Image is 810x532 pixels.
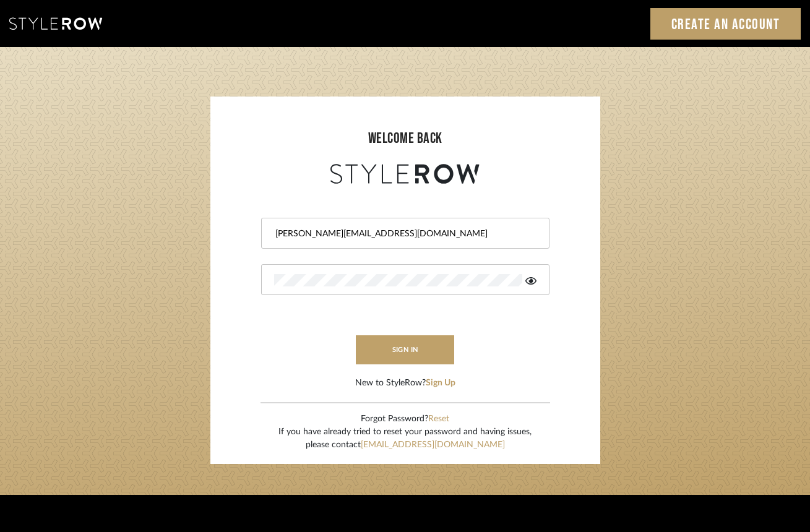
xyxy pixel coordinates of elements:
div: New to StyleRow? [355,377,455,390]
button: sign in [356,335,455,364]
div: welcome back [223,127,588,150]
button: Sign Up [426,377,455,390]
a: [EMAIL_ADDRESS][DOMAIN_NAME] [361,440,505,449]
input: Email Address [274,228,533,240]
a: Create an Account [650,8,801,40]
div: If you have already tried to reset your password and having issues, please contact [278,426,532,452]
button: Reset [428,413,449,426]
div: Forgot Password? [278,413,532,426]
